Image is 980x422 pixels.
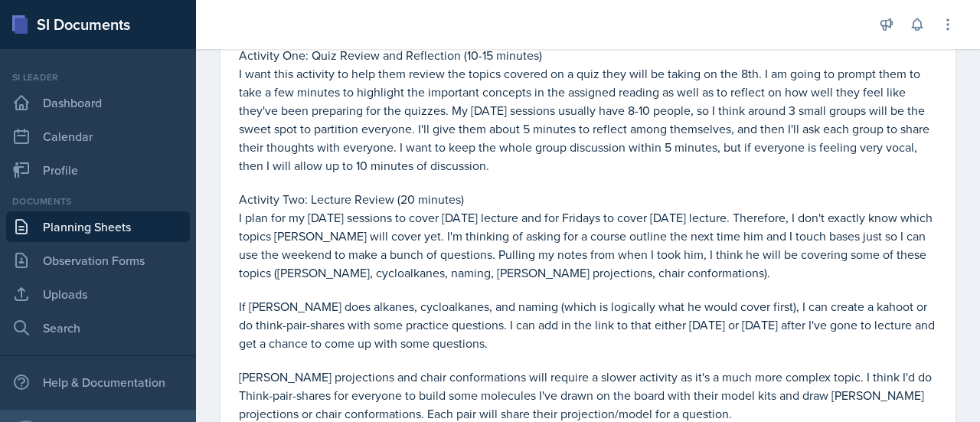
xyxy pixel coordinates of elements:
[6,312,190,343] a: Search
[6,279,190,309] a: Uploads
[239,46,937,64] p: Activity One: Quiz Review and Reflection (10-15 minutes)
[6,155,190,185] a: Profile
[239,297,937,352] p: If [PERSON_NAME] does alkanes, cycloalkanes, and naming (which is logically what he would cover f...
[239,64,937,175] p: I want this activity to help them review the topics covered on a quiz they will be taking on the ...
[6,367,190,397] div: Help & Documentation
[6,211,190,242] a: Planning Sheets
[6,195,190,208] div: Documents
[6,70,190,84] div: Si leader
[6,245,190,276] a: Observation Forms
[239,208,937,282] p: I plan for my [DATE] sessions to cover [DATE] lecture and for Fridays to cover [DATE] lecture. Th...
[6,87,190,118] a: Dashboard
[239,190,937,208] p: Activity Two: Lecture Review (20 minutes)
[6,121,190,152] a: Calendar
